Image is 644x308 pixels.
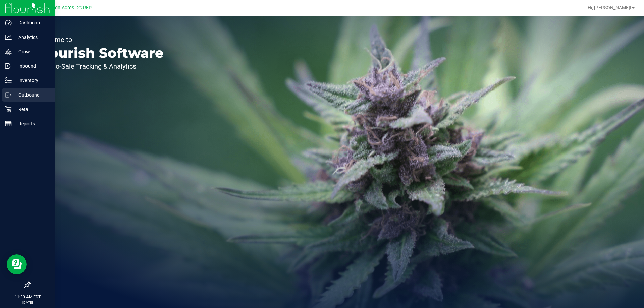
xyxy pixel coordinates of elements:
[3,294,52,300] p: 11:30 AM EDT
[3,300,52,305] p: [DATE]
[5,63,12,69] inline-svg: Inbound
[5,77,12,84] inline-svg: Inventory
[12,105,52,113] p: Retail
[12,120,52,128] p: Reports
[36,63,164,70] p: Seed-to-Sale Tracking & Analytics
[5,34,12,41] inline-svg: Analytics
[12,19,52,27] p: Dashboard
[12,91,52,99] p: Outbound
[12,76,52,84] p: Inventory
[5,19,12,26] inline-svg: Dashboard
[5,48,12,55] inline-svg: Grow
[5,91,12,98] inline-svg: Outbound
[12,48,52,56] p: Grow
[36,46,164,60] p: Flourish Software
[12,62,52,70] p: Inbound
[5,120,12,127] inline-svg: Reports
[7,254,27,274] iframe: Resource center
[46,5,92,11] span: Lehigh Acres DC REP
[12,33,52,41] p: Analytics
[588,5,631,10] span: Hi, [PERSON_NAME]!
[36,36,164,43] p: Welcome to
[5,106,12,113] inline-svg: Retail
